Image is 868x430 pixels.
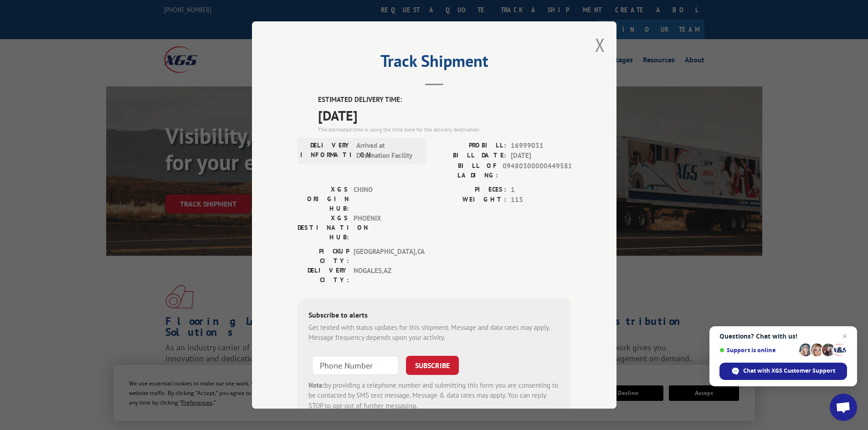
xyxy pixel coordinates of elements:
[743,367,835,375] span: Chat with XGS Customer Support
[298,185,349,213] label: XGS ORIGIN HUB:
[503,161,571,180] span: 09480300000449581
[318,126,571,134] div: The estimated time is using the time zone for the delivery destination.
[298,247,349,266] label: PICKUP CITY:
[511,185,571,195] span: 1
[300,141,352,161] label: DELIVERY INFORMATION:
[298,266,349,285] label: DELIVERY CITY:
[318,95,571,105] label: ESTIMATED DELIVERY TIME:
[312,356,399,375] input: Phone Number
[434,161,498,180] label: BILL OF LADING:
[719,347,796,354] span: Support is online
[298,213,349,242] label: XGS DESTINATION HUB:
[308,380,560,411] div: by providing a telephone number and submitting this form you are consenting to be contacted by SM...
[308,323,560,343] div: Get texted with status updates for this shipment. Message and data rates may apply. Message frequ...
[434,151,506,161] label: BILL DATE:
[719,333,847,340] span: Questions? Chat with us!
[434,141,506,151] label: PROBILL:
[356,141,418,161] span: Arrived at Destination Facility
[354,266,415,285] span: NOGALES , AZ
[434,195,506,205] label: WEIGHT:
[354,247,415,266] span: [GEOGRAPHIC_DATA] , CA
[318,105,571,126] span: [DATE]
[308,381,324,390] strong: Note:
[595,33,605,57] button: Close modal
[719,363,847,380] div: Chat with XGS Customer Support
[298,55,571,72] h2: Track Shipment
[511,141,571,151] span: 16999031
[354,213,415,242] span: PHOENIX
[308,309,560,323] div: Subscribe to alerts
[511,151,571,161] span: [DATE]
[511,195,571,205] span: 113
[839,331,850,342] span: Close chat
[830,394,857,421] div: Open chat
[406,356,459,375] button: SUBSCRIBE
[434,185,506,195] label: PIECES:
[354,185,415,213] span: CHINO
